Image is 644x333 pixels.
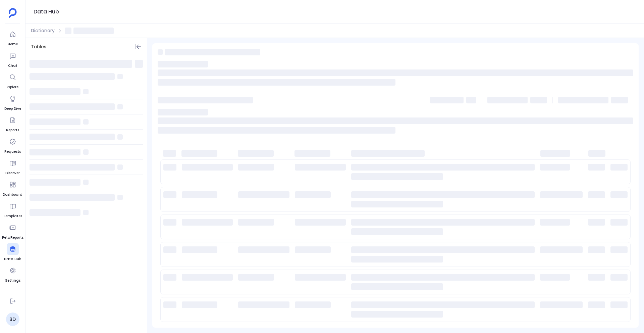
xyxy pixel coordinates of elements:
span: Requests [4,149,21,154]
h1: Data Hub [34,7,59,16]
div: Tables [25,38,147,56]
img: petavue logo [9,8,17,18]
button: Hide Tables [133,42,143,51]
span: PetaReports [2,235,23,240]
span: Deep Dive [4,106,21,111]
a: Discover [5,157,20,176]
a: BD [6,313,19,326]
a: Dashboard [3,179,22,197]
span: Chat [7,63,19,68]
a: Data Hub [4,243,21,262]
span: Explore [7,85,19,90]
span: Settings [5,278,20,283]
span: Templates [3,213,22,219]
a: PetaReports [2,222,23,240]
a: Reports [6,114,19,133]
a: Templates [3,200,22,219]
a: Deep Dive [4,93,21,111]
a: Explore [7,71,19,90]
span: Home [7,42,19,47]
span: Data Hub [4,256,21,262]
a: Requests [4,136,21,154]
span: Dictionary [31,27,55,34]
a: Chat [7,50,19,68]
a: Settings [5,265,20,283]
span: Dashboard [3,192,22,197]
a: Home [7,28,19,47]
span: Discover [5,171,20,176]
span: Reports [6,128,19,133]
